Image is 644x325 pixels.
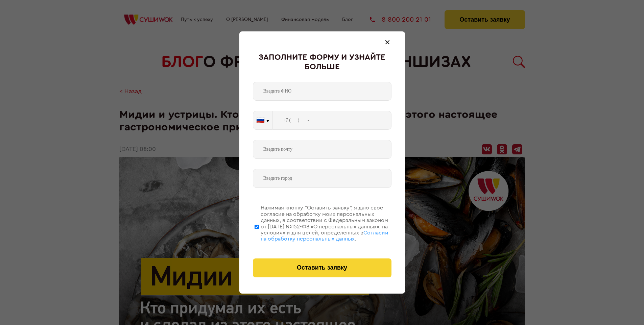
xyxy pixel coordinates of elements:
button: Оставить заявку [253,258,391,277]
div: Нажимая кнопку “Оставить заявку”, я даю свое согласие на обработку моих персональных данных, в со... [261,205,391,242]
button: 🇷🇺 [253,111,272,129]
input: Введите город [253,169,391,188]
div: Заполните форму и узнайте больше [253,53,391,72]
input: +7 (___) ___-____ [273,111,391,130]
input: Введите ФИО [253,82,391,101]
span: Согласии на обработку персональных данных [261,230,388,242]
input: Введите почту [253,140,391,159]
